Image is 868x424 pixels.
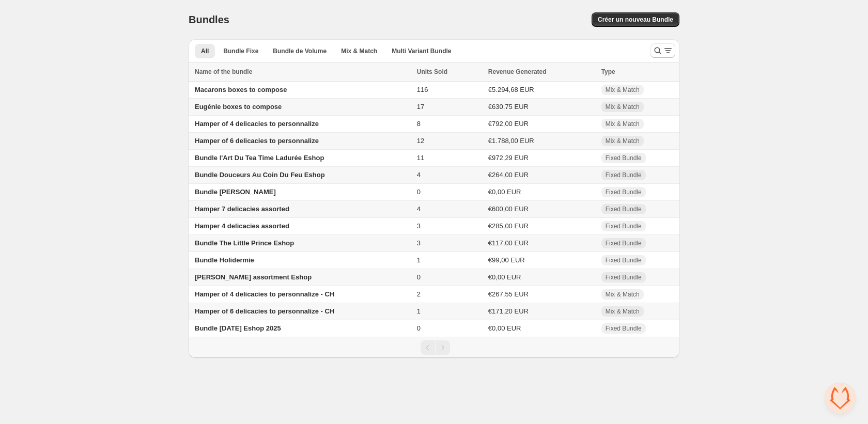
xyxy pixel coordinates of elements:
[195,307,334,315] span: Hamper of 6 delicacies to personnalize - CH
[592,12,679,27] button: Créer un nouveau Bundle
[195,205,289,213] span: Hamper 7 delicacies assorted
[195,154,324,162] span: Bundle l'Art Du Tea Time Ladurée Eshop
[417,120,421,128] span: 8
[606,307,640,316] span: Mix & Match
[417,137,424,145] span: 12
[195,188,276,196] span: Bundle [PERSON_NAME]
[488,86,534,93] span: €5.294,68 EUR
[417,86,428,93] span: 116
[606,86,640,94] span: Mix & Match
[606,137,640,145] span: Mix & Match
[488,154,529,162] span: €972,29 EUR
[606,256,642,264] span: Fixed Bundle
[606,205,642,213] span: Fixed Bundle
[417,188,421,196] span: 0
[417,222,421,230] span: 3
[825,383,856,414] div: Open chat
[417,290,421,298] span: 2
[195,103,282,111] span: Eugénie boxes to compose
[601,67,673,77] div: Type
[417,324,421,332] span: 0
[488,273,521,281] span: €0,00 EUR
[189,13,229,26] h1: Bundles
[606,120,640,128] span: Mix & Match
[341,47,377,55] span: Mix & Match
[417,171,421,179] span: 4
[488,239,529,247] span: €117,00 EUR
[201,47,209,55] span: All
[488,171,529,179] span: €264,00 EUR
[417,103,424,111] span: 17
[488,67,547,77] span: Revenue Generated
[223,47,258,55] span: Bundle Fixe
[488,290,529,298] span: €267,55 EUR
[606,222,642,230] span: Fixed Bundle
[195,256,254,264] span: Bundle Holidermie
[195,222,289,230] span: Hamper 4 delicacies assorted
[606,239,642,247] span: Fixed Bundle
[488,256,525,264] span: €99,00 EUR
[650,43,675,58] button: Search and filter results
[417,67,458,77] button: Units Sold
[488,205,529,213] span: €600,00 EUR
[488,222,529,230] span: €285,00 EUR
[189,337,679,358] nav: Pagination
[606,188,642,196] span: Fixed Bundle
[488,120,529,128] span: €792,00 EUR
[195,67,411,77] div: Name of the bundle
[195,324,281,332] span: Bundle [DATE] Eshop 2025
[417,67,447,77] span: Units Sold
[488,67,557,77] button: Revenue Generated
[195,239,294,247] span: Bundle The Little Prince Eshop
[195,171,325,179] span: Bundle Douceurs Au Coin Du Feu Eshop
[273,47,327,55] span: Bundle de Volume
[392,47,451,55] span: Multi Variant Bundle
[606,290,640,299] span: Mix & Match
[417,307,421,315] span: 1
[417,273,421,281] span: 0
[606,154,642,162] span: Fixed Bundle
[195,120,319,128] span: Hamper of 4 delicacies to personnalize
[417,205,421,213] span: 4
[488,103,529,111] span: €630,75 EUR
[417,256,421,264] span: 1
[606,273,642,281] span: Fixed Bundle
[195,290,334,298] span: Hamper of 4 delicacies to personnalize - CH
[195,137,319,145] span: Hamper of 6 delicacies to personnalize
[598,15,673,24] span: Créer un nouveau Bundle
[417,239,421,247] span: 3
[488,137,534,145] span: €1.788,00 EUR
[488,188,521,196] span: €0,00 EUR
[606,103,640,111] span: Mix & Match
[488,324,521,332] span: €0,00 EUR
[195,86,287,93] span: Macarons boxes to compose
[417,154,424,162] span: 11
[488,307,529,315] span: €171,20 EUR
[606,324,642,333] span: Fixed Bundle
[195,273,312,281] span: [PERSON_NAME] assortment Eshop
[606,171,642,179] span: Fixed Bundle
